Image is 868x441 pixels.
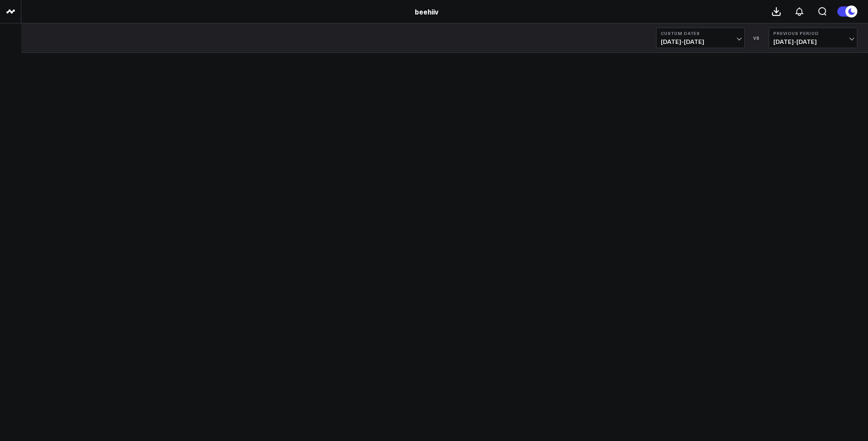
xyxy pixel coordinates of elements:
[415,7,438,16] a: beehiiv
[773,38,853,45] span: [DATE] - [DATE]
[661,31,740,36] b: Custom Dates
[773,31,853,36] b: Previous Period
[769,28,857,48] button: Previous Period[DATE]-[DATE]
[661,38,740,45] span: [DATE] - [DATE]
[749,35,764,40] div: VS
[656,28,745,48] button: Custom Dates[DATE]-[DATE]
